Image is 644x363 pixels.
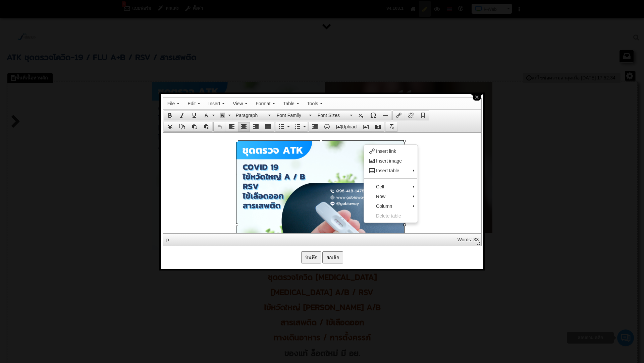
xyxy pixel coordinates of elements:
[322,251,343,263] input: ยกเลิก
[213,122,226,132] div: Undo
[163,133,481,233] iframe: Rich Text Area. Press ALT-F9 for menu. Press ALT-F10 for toolbar. Press ALT-0 for help
[318,112,348,119] span: Font Sizes
[188,110,200,120] div: Underline
[226,122,238,132] div: Align left
[314,110,355,120] div: Font Sizes
[273,110,314,120] div: Font Family
[283,101,294,106] span: Table
[166,237,169,242] div: p
[367,110,379,120] div: Special character
[376,158,402,164] span: Insert image
[233,101,243,106] span: View
[275,122,291,132] div: Bullet list
[455,234,482,245] label: Words: 33
[321,122,333,132] div: Emoticons
[250,122,262,132] div: Align right
[372,122,384,132] div: Insert/edit video
[301,251,321,263] input: บันทึก
[256,101,270,106] span: Format
[176,122,188,132] div: Copy
[216,110,232,120] div: Background color
[73,8,241,176] img: ชุดตรวจ ATK โควิด COVID-19 ไข้หวัดใหญ่ สายพันธ์ A/B FLU A+B RSV สารเสพติด ไข้เลือดออก ไวรัสทางเดิ...
[405,110,417,120] div: Remove link
[376,148,396,154] span: Insert link
[238,122,250,132] div: Align center
[376,184,384,189] span: Cell
[164,122,176,132] div: Cut
[262,122,274,132] div: Justify
[200,122,213,132] div: Paste as text
[291,122,308,132] div: Numbered list
[392,110,405,120] div: Insert/edit link
[188,122,200,132] div: Paste
[164,110,176,120] div: Bold
[333,122,360,132] div: Upload an image
[333,122,360,131] button: Upload
[176,110,188,120] div: Italic
[200,110,216,120] div: Text color
[236,112,266,119] span: Paragraph
[376,168,399,173] span: Insert table
[309,122,321,132] div: Decrease indent
[379,110,392,120] div: Horizontal line
[187,101,196,106] span: Edit
[360,122,372,132] div: Insert/edit image
[471,94,483,101] button: close
[417,110,429,120] div: Anchor
[376,194,385,199] span: Row
[376,213,401,219] span: Delete table
[307,101,318,106] span: Tools
[208,101,220,106] span: Insert
[376,203,392,209] span: Column
[355,110,367,120] div: Subscript
[385,122,398,132] div: Clear formatting
[277,112,307,119] span: Font Family
[167,101,175,106] span: File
